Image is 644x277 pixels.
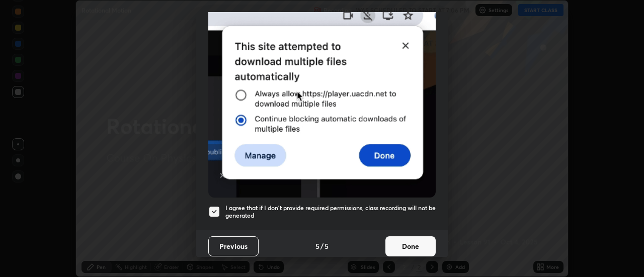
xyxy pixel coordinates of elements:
button: Previous [208,236,259,256]
h4: / [320,241,324,251]
h4: 5 [325,241,329,251]
h5: I agree that if I don't provide required permissions, class recording will not be generated [225,204,436,220]
h4: 5 [315,241,319,251]
button: Done [385,236,436,256]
